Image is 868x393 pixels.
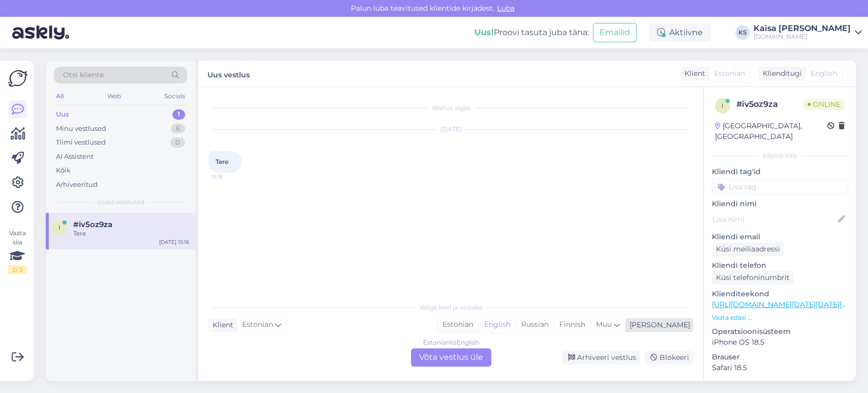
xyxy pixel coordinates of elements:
[437,317,478,332] div: Estonian
[242,319,273,330] span: Estonian
[712,271,794,285] div: Küsi telefoninumbrit
[172,109,185,120] div: 1
[474,27,494,37] b: Uus!
[478,317,516,332] div: English
[170,137,185,148] div: 0
[56,124,106,134] div: Minu vestlused
[811,68,837,79] span: English
[712,179,848,194] input: Lisa tag
[712,242,784,256] div: Küsi meiliaadressi
[171,124,185,134] div: 6
[644,351,693,364] div: Blokeeri
[56,180,98,190] div: Arhiveeritud
[56,152,94,162] div: AI Assistent
[216,158,228,165] span: Tere
[712,151,848,160] div: Kliendi info
[712,232,848,242] p: Kliendi email
[8,69,27,88] img: Askly Logo
[56,165,71,176] div: Kõik
[159,238,189,246] div: [DATE] 15:16
[754,24,851,33] div: Kaisa [PERSON_NAME]
[712,214,836,225] input: Lisa nimi
[759,68,802,79] div: Klienditugi
[207,67,250,80] label: Uus vestlus
[494,4,518,13] span: Luba
[474,26,589,39] div: Proovi tasuta juba täna:
[715,121,827,142] div: [GEOGRAPHIC_DATA], [GEOGRAPHIC_DATA]
[208,125,693,134] div: [DATE]
[105,90,123,103] div: Web
[625,320,690,330] div: [PERSON_NAME]
[714,68,745,79] span: Estonian
[712,289,848,299] p: Klienditeekond
[722,102,724,109] span: i
[712,199,848,209] p: Kliendi nimi
[554,317,590,332] div: Finnish
[58,223,61,231] span: i
[712,337,848,348] p: iPhone OS 18.5
[593,23,637,42] button: Emailid
[212,173,250,181] span: 15:16
[56,137,106,148] div: Tiimi vestlused
[712,313,848,322] p: Vaata edasi ...
[712,326,848,337] p: Operatsioonisüsteem
[736,98,803,110] div: # iv5oz9za
[54,90,66,103] div: All
[803,99,845,110] span: Online
[63,70,104,80] span: Otsi kliente
[516,317,554,332] div: Russian
[208,320,233,330] div: Klient
[712,166,848,177] p: Kliendi tag'id
[754,33,851,41] div: [DOMAIN_NAME]
[596,320,612,329] span: Muu
[411,348,491,367] div: Võta vestlus üle
[680,68,705,79] div: Klient
[208,303,693,312] div: Valige keel ja vastake
[712,352,848,362] p: Brauser
[162,90,187,103] div: Socials
[56,109,69,120] div: Uus
[97,198,144,207] span: Uued vestlused
[423,338,479,347] div: Estonian to English
[562,351,640,364] div: Arhiveeri vestlus
[73,229,189,238] div: Tere
[712,362,848,373] p: Safari 18.5
[735,25,750,40] div: KS
[754,24,862,41] a: Kaisa [PERSON_NAME][DOMAIN_NAME]
[8,229,26,274] div: Vaata siia
[649,23,711,42] div: Aktiivne
[208,103,693,113] div: Vestlus algas
[73,220,112,229] span: #iv5oz9za
[8,265,26,274] div: 2 / 3
[712,260,848,271] p: Kliendi telefon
